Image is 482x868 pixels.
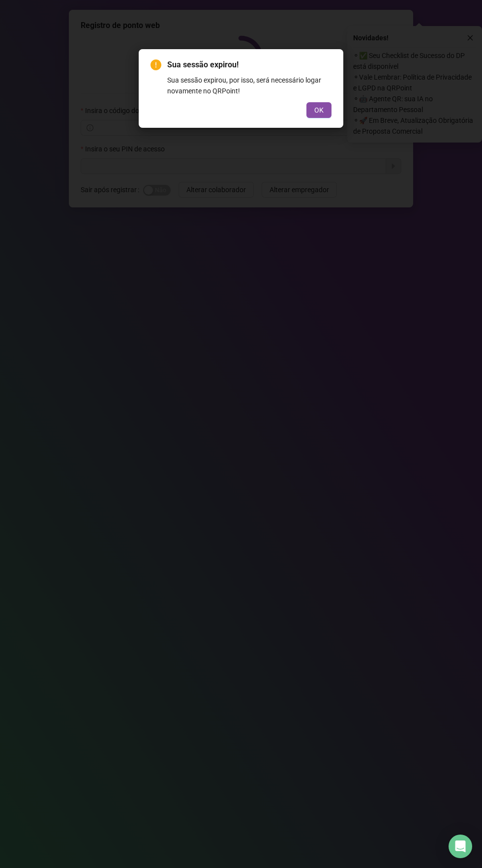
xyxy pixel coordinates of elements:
button: OK [306,102,331,118]
span: OK [314,105,324,116]
div: Open Intercom Messenger [449,835,472,858]
div: Sua sessão expirou, por isso, será necessário logar novamente no QRPoint! [167,75,331,96]
span: exclamation-circle [151,59,161,70]
span: Sua sessão expirou! [167,60,239,69]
